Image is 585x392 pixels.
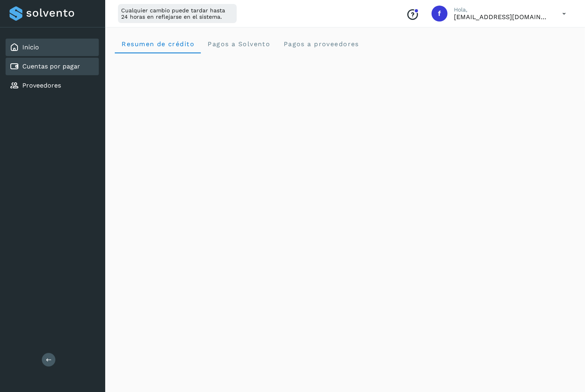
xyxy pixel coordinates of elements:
[22,82,61,89] a: Proveedores
[118,4,237,23] div: Cualquier cambio puede tardar hasta 24 horas en reflejarse en el sistema.
[121,40,194,48] span: Resumen de crédito
[283,40,359,48] span: Pagos a proveedores
[6,77,99,94] div: Proveedores
[22,43,39,51] a: Inicio
[6,58,99,75] div: Cuentas por pagar
[454,13,550,21] p: facturacion@cubbo.com
[6,39,99,56] div: Inicio
[454,6,550,13] p: Hola,
[207,40,270,48] span: Pagos a Solvento
[22,62,80,70] a: Cuentas por pagar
